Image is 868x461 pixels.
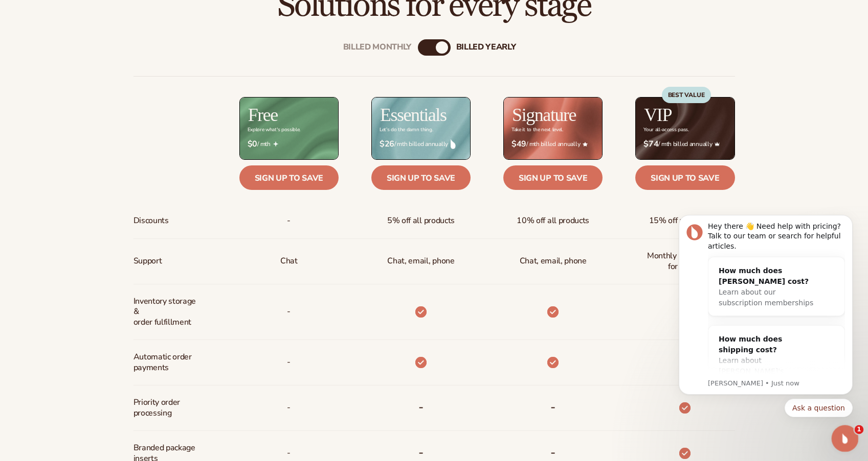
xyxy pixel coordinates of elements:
[644,106,672,124] h2: VIP
[662,87,711,103] div: BEST VALUE
[133,211,169,230] span: Discounts
[583,142,588,147] img: Star_6.png
[715,141,720,147] img: Crown_2d87c031-1b5a-4345-8312-a4356ddcde98.png
[343,42,412,52] div: Billed Monthly
[451,139,456,149] img: drop.png
[380,139,462,149] span: / mth billed annually
[248,139,257,149] strong: $0
[248,106,278,124] h2: Free
[133,252,162,271] span: Support
[636,98,734,159] img: VIP_BG_199964bd-3653-43bc-8a67-789d2d7717b9.jpg
[855,425,864,434] span: 1
[503,165,603,190] a: Sign up to save
[643,139,726,149] span: / mth billed annually
[511,139,594,149] span: / mth billed annually
[372,98,470,159] img: Essentials_BG_9050f826-5aa9-47d9-a362-757b82c62641.jpg
[133,292,202,332] span: Inventory storage & order fulfillment
[456,42,516,52] div: billed Yearly
[380,127,433,133] div: Let’s do the damn thing.
[520,252,587,271] span: Chat, email, phone
[371,165,471,190] a: Sign up to save
[550,399,555,415] b: -
[380,139,394,149] strong: $26
[635,165,735,190] a: Sign up to save
[287,353,291,372] span: -
[418,399,424,415] b: -
[287,302,291,321] p: -
[248,139,330,149] span: / mth
[643,139,658,149] strong: $74
[517,211,589,230] span: 10% off all products
[387,211,455,230] span: 5% off all products
[550,444,555,460] b: -
[511,127,563,133] div: Take it to the next level.
[287,398,291,417] span: -
[649,211,722,230] span: 15% off all products
[133,393,202,423] span: Priority order processing
[418,444,424,460] b: -
[512,106,576,124] h2: Signature
[239,165,339,190] a: Sign up to save
[287,211,291,230] span: -
[280,252,298,271] p: Chat
[643,247,726,276] span: Monthly 1:1 coaching for 1 year
[273,141,278,147] img: Free_Icon_bb6e7c7e-73f8-44bd-8ed0-223ea0fc522e.png
[133,348,202,377] span: Automatic order payments
[511,139,526,149] strong: $49
[387,252,454,271] p: Chat, email, phone
[380,106,447,124] h2: Essentials
[504,98,602,159] img: Signature_BG_eeb718c8-65ac-49e3-a4e5-327c6aa73146.jpg
[663,200,868,433] iframe: Intercom notifications message
[248,127,300,133] div: Explore what's possible.
[643,127,688,133] div: Your all-access pass.
[240,98,338,159] img: free_bg.png
[832,425,859,452] iframe: Intercom live chat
